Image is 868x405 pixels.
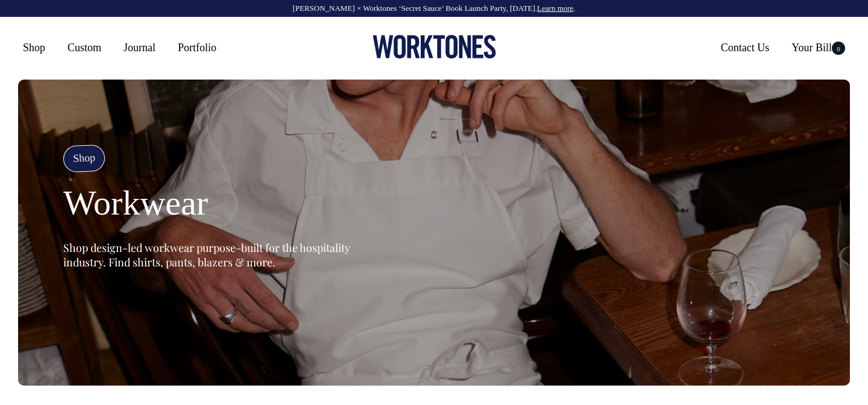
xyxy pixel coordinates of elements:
a: Learn more [537,4,573,13]
span: 0 [832,42,845,55]
a: Portfolio [173,37,221,58]
h4: Shop [63,145,105,173]
a: Contact Us [716,37,775,58]
a: Your Bill0 [787,37,850,58]
div: [PERSON_NAME] × Worktones ‘Secret Sauce’ Book Launch Party, [DATE]. . [12,4,856,13]
a: Shop [18,37,50,58]
span: Shop design-led workwear purpose-built for the hospitality industry. Find shirts, pants, blazers ... [63,240,350,269]
h2: Workwear [63,184,365,222]
a: Journal [119,37,160,58]
a: Custom [63,37,106,58]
